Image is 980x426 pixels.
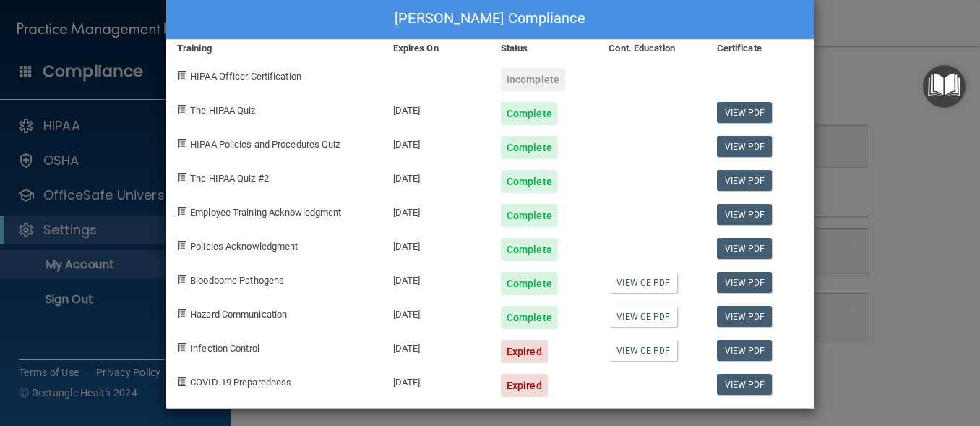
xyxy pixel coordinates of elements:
div: Complete [501,272,558,295]
span: Bloodborne Pathogens [190,275,284,286]
a: View PDF [717,238,773,259]
a: View PDF [717,306,773,327]
div: [DATE] [382,261,490,295]
span: Hazard Communication [190,309,287,320]
span: COVID-19 Preparedness [190,377,291,388]
a: View PDF [717,102,773,123]
span: Employee Training Acknowledgment [190,207,341,218]
div: Complete [501,102,558,125]
div: [DATE] [382,329,490,363]
a: View PDF [717,340,773,361]
div: Complete [501,306,558,329]
span: The HIPAA Quiz #2 [190,173,269,184]
span: Policies Acknowledgment [190,241,298,252]
div: Expired [501,374,548,397]
div: [DATE] [382,159,490,193]
button: Open Resource Center [923,65,966,108]
div: Training [166,40,382,57]
div: Complete [501,170,558,193]
a: View PDF [717,170,773,191]
div: [DATE] [382,295,490,329]
div: [DATE] [382,363,490,397]
span: HIPAA Officer Certification [190,71,301,82]
div: Complete [501,136,558,159]
div: [DATE] [382,227,490,261]
div: [DATE] [382,125,490,159]
span: HIPAA Policies and Procedures Quiz [190,139,340,150]
a: View PDF [717,204,773,225]
div: [DATE] [382,193,490,227]
div: Cont. Education [598,40,705,57]
a: View CE PDF [609,272,677,293]
div: Complete [501,204,558,227]
div: Certificate [706,40,814,57]
div: Expired [501,340,548,363]
div: Complete [501,238,558,261]
div: [DATE] [382,91,490,125]
span: The HIPAA Quiz [190,105,255,116]
a: View CE PDF [609,340,677,361]
div: Expires On [382,40,490,57]
a: View PDF [717,136,773,157]
a: View PDF [717,272,773,293]
span: Infection Control [190,343,259,354]
a: View PDF [717,374,773,395]
a: View CE PDF [609,306,677,327]
div: Incomplete [501,68,565,91]
div: Status [490,40,598,57]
